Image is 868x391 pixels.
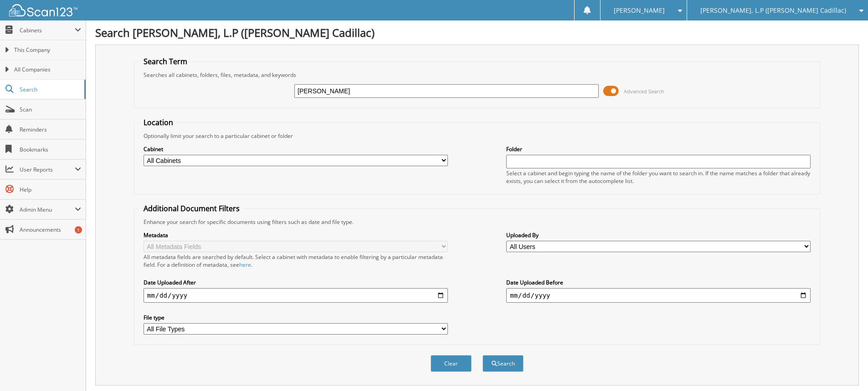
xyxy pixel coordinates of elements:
span: Advanced Search [624,88,664,95]
span: All Companies [14,66,81,74]
img: scan123-logo-white.svg [9,4,77,16]
div: Enhance your search for specific documents using filters such as date and file type. [139,218,815,226]
span: Cabinets [20,26,75,34]
div: Select a cabinet and begin typing the name of the folder you want to search in. If the name match... [506,169,811,185]
label: Date Uploaded Before [506,279,811,286]
label: Cabinet [144,145,448,153]
div: Searches all cabinets, folders, files, metadata, and keywords [139,71,815,79]
button: Clear [431,355,472,372]
span: Admin Menu [20,206,75,213]
legend: Additional Document Filters [139,203,244,213]
span: [PERSON_NAME] [614,8,665,13]
label: Uploaded By [506,231,811,239]
div: 1 [75,226,82,234]
iframe: Chat Widget [822,347,868,391]
legend: Search Term [139,56,192,66]
span: Reminders [20,126,81,133]
label: File type [144,314,448,321]
span: This Company [14,46,81,54]
span: Bookmarks [20,146,81,153]
label: Metadata [144,231,448,239]
span: Search [20,86,80,93]
input: start [144,288,448,303]
a: here [239,261,251,269]
div: All metadata fields are searched by default. Select a cabinet with metadata to enable filtering b... [144,253,448,269]
legend: Location [139,117,178,127]
label: Folder [506,145,811,153]
input: end [506,288,811,303]
span: [PERSON_NAME], L.P ([PERSON_NAME] Cadillac) [700,8,846,13]
div: Optionally limit your search to a particular cabinet or folder [139,132,815,140]
h1: Search [PERSON_NAME], L.P ([PERSON_NAME] Cadillac) [95,25,859,40]
label: Date Uploaded After [144,279,448,286]
span: User Reports [20,166,75,173]
span: Scan [20,106,81,113]
span: Announcements [20,226,81,234]
span: Help [20,186,81,193]
button: Search [483,355,524,372]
